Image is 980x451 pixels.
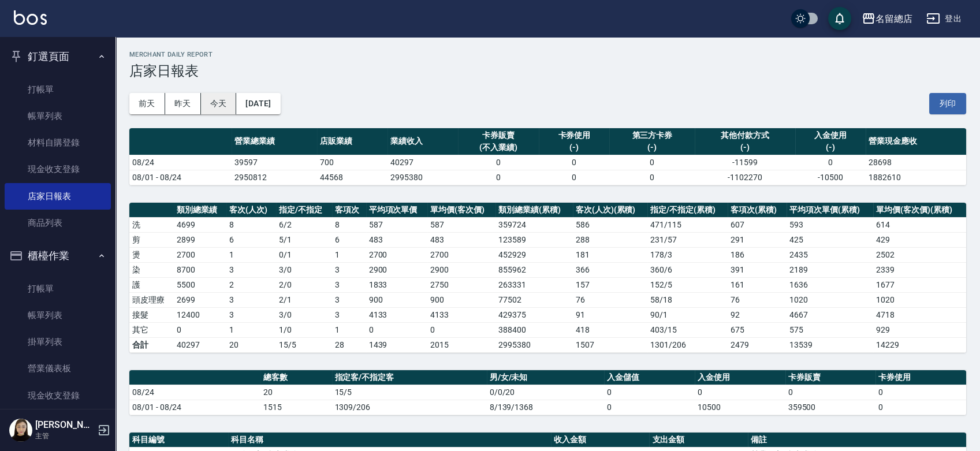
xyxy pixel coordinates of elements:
[787,322,873,337] td: 575
[785,400,876,415] td: 359500
[332,277,366,292] td: 3
[366,247,428,262] td: 2700
[366,232,428,247] td: 483
[260,400,331,415] td: 1515
[226,247,276,262] td: 1
[129,370,966,415] table: a dense table
[5,42,111,72] button: 釘選頁面
[174,292,226,307] td: 2699
[695,400,785,415] td: 10500
[276,337,331,352] td: 15/5
[129,51,966,58] h2: Merchant Daily Report
[551,433,650,448] th: 收入金額
[232,128,317,155] th: 營業總業績
[612,129,692,141] div: 第三方卡券
[695,370,785,385] th: 入金使用
[542,141,606,154] div: (-)
[787,337,873,352] td: 13539
[873,337,966,352] td: 14229
[698,129,792,141] div: 其他付款方式
[129,232,174,247] td: 剪
[366,262,428,277] td: 2900
[226,292,276,307] td: 3
[866,170,966,185] td: 1882610
[458,155,539,170] td: 0
[647,292,728,307] td: 58 / 18
[129,277,174,292] td: 護
[647,217,728,232] td: 471 / 115
[129,93,165,114] button: 前天
[873,217,966,232] td: 614
[785,385,876,400] td: 0
[875,12,912,26] div: 名留總店
[5,275,111,302] a: 打帳單
[458,170,539,185] td: 0
[728,217,787,232] td: 607
[728,292,787,307] td: 76
[226,307,276,322] td: 3
[332,370,487,385] th: 指定客/不指定客
[573,203,647,218] th: 客次(人次)(累積)
[787,307,873,322] td: 4667
[873,292,966,307] td: 1020
[487,400,605,415] td: 8/139/1368
[495,232,573,247] td: 123589
[276,217,331,232] td: 6 / 2
[866,155,966,170] td: 28698
[873,277,966,292] td: 1677
[573,262,647,277] td: 366
[427,307,495,322] td: 4133
[236,93,280,114] button: [DATE]
[226,337,276,352] td: 20
[647,307,728,322] td: 90 / 1
[14,10,47,25] img: Logo
[573,217,647,232] td: 586
[366,337,428,352] td: 1439
[332,232,366,247] td: 6
[461,141,536,154] div: (不入業績)
[174,337,226,352] td: 40297
[695,155,795,170] td: -11599
[495,203,573,218] th: 類別總業績(累積)
[857,7,917,31] button: 名留總店
[332,247,366,262] td: 1
[129,322,174,337] td: 其它
[609,170,695,185] td: 0
[427,262,495,277] td: 2900
[795,170,866,185] td: -10500
[276,292,331,307] td: 2 / 1
[317,170,387,185] td: 44568
[427,203,495,218] th: 單均價(客次價)
[276,322,331,337] td: 1 / 0
[129,433,228,448] th: 科目編號
[332,307,366,322] td: 3
[226,277,276,292] td: 2
[174,232,226,247] td: 2899
[728,337,787,352] td: 2479
[647,322,728,337] td: 403 / 15
[573,277,647,292] td: 157
[875,400,966,415] td: 0
[232,170,317,185] td: 2950812
[332,262,366,277] td: 3
[226,203,276,218] th: 客次(人次)
[427,232,495,247] td: 483
[461,129,536,141] div: 卡券販賣
[873,247,966,262] td: 2502
[5,129,111,156] a: 材料自購登錄
[647,277,728,292] td: 152 / 5
[317,155,387,170] td: 700
[260,370,331,385] th: 總客數
[387,155,458,170] td: 40297
[785,370,876,385] th: 卡券販賣
[573,292,647,307] td: 76
[276,277,331,292] td: 2 / 0
[573,322,647,337] td: 418
[174,262,226,277] td: 8700
[226,262,276,277] td: 3
[922,8,966,29] button: 登出
[728,277,787,292] td: 161
[495,217,573,232] td: 359724
[798,141,863,154] div: (-)
[332,322,366,337] td: 1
